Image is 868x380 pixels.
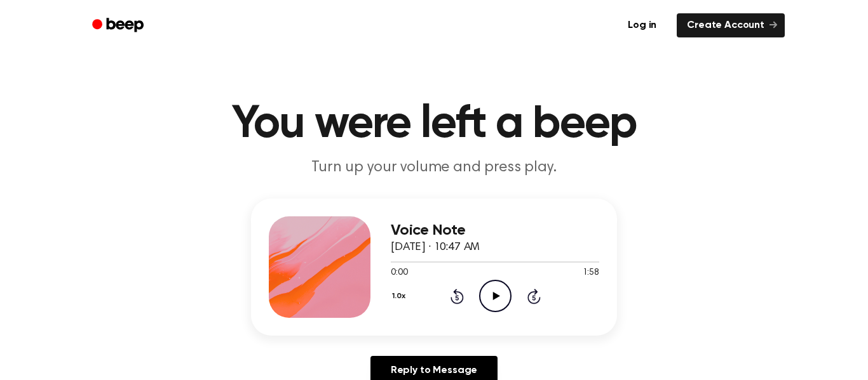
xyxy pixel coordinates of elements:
button: 1.0x [391,285,410,307]
a: Beep [83,13,155,38]
a: Log in [615,11,669,40]
span: 1:58 [583,266,599,280]
span: [DATE] · 10:47 AM [391,242,480,253]
h1: You were left a beep [109,102,759,147]
p: Turn up your volume and press play. [190,157,678,178]
a: Create Account [677,13,785,37]
span: 0:00 [391,266,407,280]
h3: Voice Note [391,222,599,239]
